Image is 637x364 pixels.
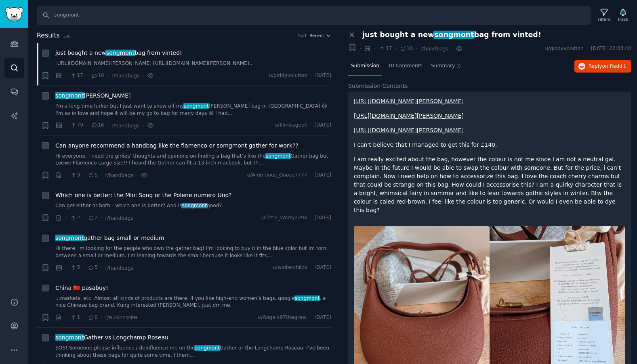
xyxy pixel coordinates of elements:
span: r/handbags [420,46,448,52]
span: · [83,264,84,272]
a: Can get either or both - which one is better? And issongmontgood? [55,202,331,210]
span: · [310,172,312,179]
span: songmont [183,103,209,109]
a: Can anyone recommend a handbag like the flamenco or somgmont gather for work?? [55,141,299,150]
span: r/handbags [105,173,133,178]
span: 100 [63,34,71,39]
span: songmont [265,153,291,159]
a: [URL][DOMAIN_NAME][PERSON_NAME] [URL][DOMAIN_NAME][PERSON_NAME].. [55,60,331,67]
button: Track [615,7,631,24]
span: 16 [91,122,104,129]
span: [DATE] [315,214,331,222]
span: · [86,71,88,80]
span: r/handbags [111,73,139,79]
span: · [101,264,102,272]
span: · [101,313,102,322]
span: · [136,171,138,179]
span: Submission Contents [348,82,408,90]
span: on Reddit [602,63,626,69]
span: · [83,214,84,222]
span: · [65,264,67,272]
span: r/handbags [111,123,139,129]
span: [DATE] [315,72,331,79]
span: [DATE] 22:03:40 [591,45,631,52]
span: songmont [294,295,320,301]
span: [DATE] [315,172,331,179]
span: 5 [70,264,80,271]
span: u/Iilmissgeek [275,122,307,129]
button: Replyon Reddit [574,60,631,73]
span: Results [37,31,60,41]
span: 3 [70,172,80,179]
span: · [107,71,109,80]
span: · [587,45,588,52]
span: 10 [91,72,104,79]
span: · [83,171,84,179]
span: 5 [88,172,98,179]
span: r/BusinessPH [105,315,137,320]
span: u/Angelo97thegreat [258,314,307,321]
span: Recent [309,33,324,38]
a: Hi there, im looking for the people who own the gather bag! I'm looking to buy it in the blue col... [55,245,331,259]
span: Summary [431,62,455,70]
a: [URL][DOMAIN_NAME][PERSON_NAME] [354,127,464,133]
a: songmont[PERSON_NAME] [55,92,130,100]
span: songmont [194,345,221,351]
span: r/handbags [105,265,133,271]
span: Gather vs Longchamp Roseau [55,333,168,342]
span: songmont [55,92,84,99]
span: [DATE] [315,264,331,271]
a: Which one is better: the Mini Song or the Polene numero Uno? [55,191,232,200]
a: ...markets, etc. Almost all kinds of products are there. If you like high-end women’s bags, googl... [55,295,331,309]
span: · [310,264,312,271]
span: · [374,44,376,53]
span: songmont [105,50,135,56]
span: u/Little_Worry2294 [261,214,307,222]
a: [URL][DOMAIN_NAME][PERSON_NAME] [354,112,464,119]
div: Track [618,17,629,22]
span: 17 [378,45,392,52]
span: 1 [70,314,80,321]
span: · [86,121,88,130]
span: · [142,71,144,80]
span: · [416,44,417,53]
span: · [83,313,84,322]
span: Reply [589,63,626,70]
span: songmont [55,334,84,341]
span: u/Ambitious_Goose7777 [247,172,307,179]
span: r/handbags [105,215,133,221]
span: 10 [399,45,413,52]
button: Recent [309,33,331,38]
p: I can't believe that I managed to get this for £140. [354,141,626,149]
span: songmont [433,31,475,39]
div: Sort [298,33,307,38]
a: just bought a newsongmontbag from vinted! [55,49,182,57]
span: 17 [70,72,83,79]
span: · [65,214,67,222]
span: · [65,171,67,179]
input: Search Keyword [37,6,591,25]
span: 5 [88,264,98,271]
a: SOS! Someone please influence / deinfluence me on thesongmontGather or the Longchamp Roseau. I’ve... [55,345,331,359]
span: China 🇨🇳 pasabuy! [55,284,108,292]
span: 0 [88,314,98,321]
span: [DATE] [315,122,331,129]
span: 79 [70,122,83,129]
span: · [101,171,102,179]
span: [DATE] [315,314,331,321]
span: · [395,44,397,53]
span: [PERSON_NAME] [55,92,130,100]
span: · [359,44,361,53]
span: songmont [181,203,208,208]
span: just bought a new bag from vinted! [362,31,541,39]
span: · [310,314,312,321]
p: I am really excited about the bag, however the colour is not me since I am not a neutral gal. May... [354,155,626,214]
span: · [65,71,67,80]
span: 2 [70,214,80,222]
img: GummySearch logo [5,7,23,21]
span: · [107,121,109,130]
span: · [65,313,67,322]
